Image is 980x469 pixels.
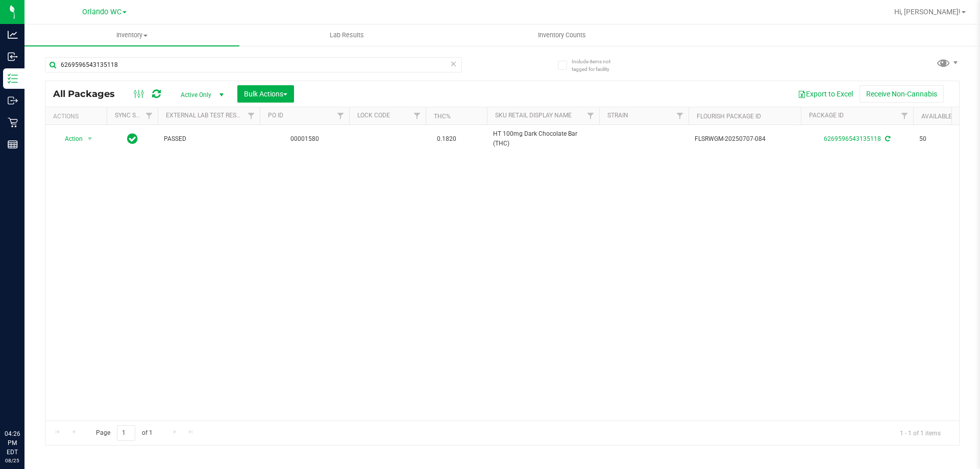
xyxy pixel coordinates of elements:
iframe: Resource center [10,387,41,418]
span: Inventory Counts [524,31,600,40]
a: Package ID [809,112,844,119]
span: Clear [450,57,457,70]
div: Actions [53,113,103,120]
inline-svg: Reports [8,139,18,150]
inline-svg: Outbound [8,95,18,106]
a: Sync Status [115,112,154,119]
a: Lab Results [239,24,454,46]
span: Action [56,132,83,146]
a: Sku Retail Display Name [495,112,572,119]
button: Export to Excel [791,85,860,103]
span: Sync from Compliance System [884,135,890,142]
span: In Sync [127,132,138,146]
inline-svg: Analytics [8,30,18,40]
a: Lock Code [357,112,390,119]
span: 50 [919,134,958,144]
a: Strain [607,112,628,119]
button: Bulk Actions [237,85,294,103]
a: Filter [332,107,349,125]
span: select [84,132,96,146]
iframe: Resource center unread badge [30,386,42,398]
span: Include items not tagged for facility [572,58,623,73]
a: 6269596543135118 [824,135,881,142]
a: Filter [582,107,599,125]
span: Hi, [PERSON_NAME]! [894,8,961,16]
span: Bulk Actions [244,90,287,98]
inline-svg: Inbound [8,52,18,62]
a: Filter [672,107,689,125]
span: Page of 1 [87,425,161,441]
span: HT 100mg Dark Chocolate Bar (THC) [493,129,593,149]
a: THC% [434,113,451,120]
p: 08/25 [5,457,20,464]
span: PASSED [164,134,254,144]
a: Filter [141,107,158,125]
a: Filter [243,107,260,125]
p: 04:26 PM EDT [5,429,20,457]
inline-svg: Inventory [8,73,18,84]
a: Inventory Counts [454,24,669,46]
a: Flourish Package ID [697,113,761,120]
a: Filter [896,107,913,125]
input: 1 [117,425,135,441]
a: Available [921,113,952,120]
button: Receive Non-Cannabis [860,85,944,103]
a: External Lab Test Result [166,112,246,119]
a: Inventory [24,24,239,46]
a: Filter [409,107,426,125]
span: FLSRWGM-20250707-084 [695,134,795,144]
span: Lab Results [316,31,378,40]
a: PO ID [268,112,283,119]
inline-svg: Retail [8,117,18,128]
input: Search Package ID, Item Name, SKU, Lot or Part Number... [45,57,462,72]
span: Orlando WC [82,8,121,16]
span: All Packages [53,88,125,100]
span: Inventory [24,31,239,40]
span: 0.1820 [432,132,461,146]
span: 1 - 1 of 1 items [892,425,949,440]
a: 00001580 [290,135,319,142]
